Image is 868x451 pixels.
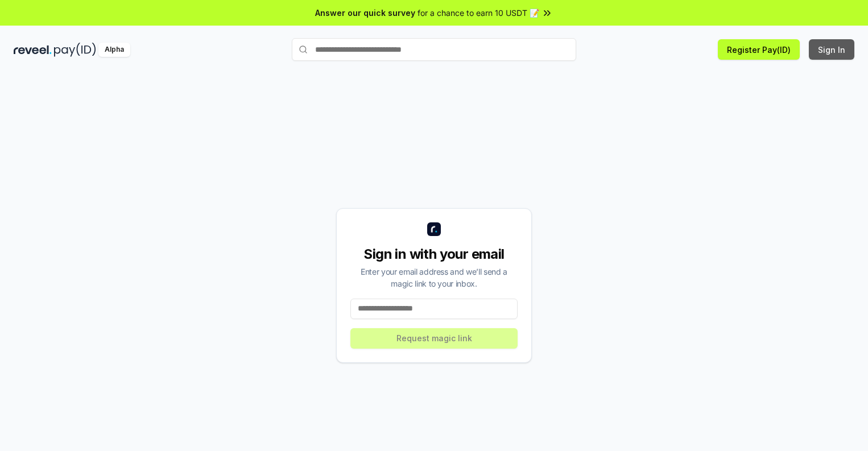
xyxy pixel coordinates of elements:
[350,245,518,263] div: Sign in with your email
[809,39,854,60] button: Sign In
[418,7,539,19] span: for a chance to earn 10 USDT 📝
[14,43,52,57] img: reveel_dark
[427,222,441,236] img: logo_small
[98,43,130,57] div: Alpha
[350,266,518,289] div: Enter your email address and we’ll send a magic link to your inbox.
[315,7,415,19] span: Answer our quick survey
[718,39,800,60] button: Register Pay(ID)
[54,43,96,57] img: pay_id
